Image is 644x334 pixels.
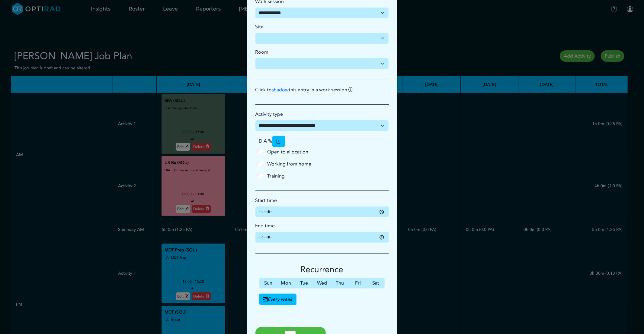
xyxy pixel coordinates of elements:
[252,86,392,93] p: Click to this entry in a work session.
[259,294,296,305] i: Every week
[272,87,289,93] a: shadow
[268,160,312,168] label: Working from home
[295,278,313,288] label: Tue
[268,172,285,180] label: Training
[255,23,264,30] label: Site
[349,278,367,288] label: Fri
[255,222,275,229] label: End time
[277,278,295,288] label: Mon
[255,136,389,147] div: DIA %
[255,111,283,118] label: Activity type
[313,278,331,288] label: Wed
[331,278,349,288] label: Thu
[259,278,277,288] label: Sun
[255,265,389,275] h3: Recurrence
[367,278,385,288] label: Sat
[255,197,277,204] label: Start time
[255,49,269,56] label: Room
[349,87,354,93] i: To shadow the entry is to show a duplicate in another work session.
[268,148,309,156] label: Open to allocation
